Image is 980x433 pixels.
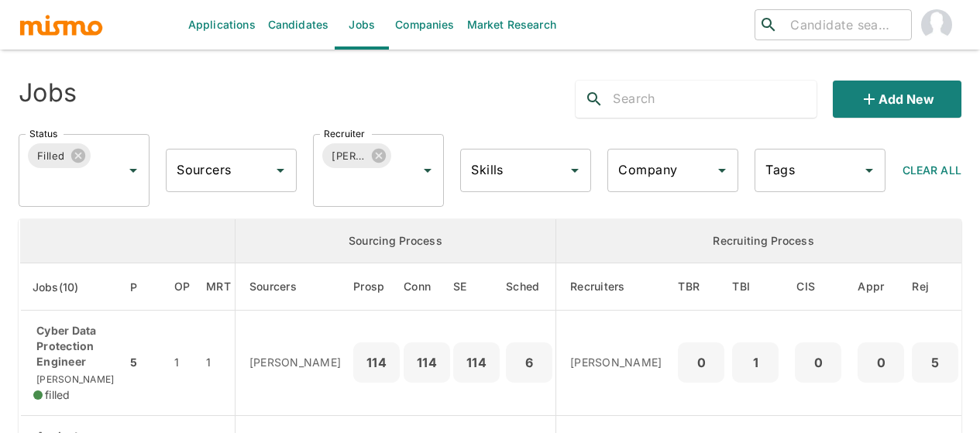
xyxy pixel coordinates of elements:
[450,263,503,311] th: Sent Emails
[29,127,57,140] label: Status
[19,13,104,36] img: logo
[576,81,613,118] button: search
[322,147,375,165] span: [PERSON_NAME]
[19,77,77,108] h4: Jobs
[28,143,91,168] div: Filled
[918,352,952,373] p: 5
[556,219,971,263] th: Recruiting Process
[359,352,394,373] p: 114
[162,263,203,311] th: Open Positions
[570,355,662,370] p: [PERSON_NAME]
[738,352,772,373] p: 1
[858,160,880,181] button: Open
[903,163,961,177] span: Clear All
[249,355,341,370] p: [PERSON_NAME]
[711,160,733,181] button: Open
[564,160,586,181] button: Open
[459,352,493,373] p: 114
[410,352,444,373] p: 114
[784,14,905,36] input: Candidate search
[864,352,898,373] p: 0
[202,263,235,311] th: Market Research Total
[613,87,817,112] input: Search
[782,263,854,311] th: Client Interview Scheduled
[854,263,908,311] th: Approved
[33,323,114,369] p: Cyber Data Protection Engineer
[28,147,74,165] span: Filled
[921,9,952,40] img: Maia Reyes
[162,311,203,416] td: 1
[908,263,971,311] th: Rejected
[235,263,353,311] th: Sourcers
[728,263,782,311] th: To Be Interviewed
[270,160,291,181] button: Open
[33,373,114,385] span: [PERSON_NAME]
[322,143,391,168] div: [PERSON_NAME]
[684,352,718,373] p: 0
[833,81,961,118] button: Add new
[801,352,835,373] p: 0
[126,311,161,416] td: 5
[202,311,235,416] td: 1
[353,263,404,311] th: Prospects
[503,263,556,311] th: Sched
[674,263,728,311] th: To Be Reviewed
[512,352,546,373] p: 6
[235,219,555,263] th: Sourcing Process
[556,263,675,311] th: Recruiters
[404,263,450,311] th: Connections
[45,387,70,403] span: filled
[33,278,99,297] span: Jobs(10)
[126,263,161,311] th: Priority
[130,278,157,297] span: P
[417,160,438,181] button: Open
[324,127,365,140] label: Recruiter
[122,160,144,181] button: Open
